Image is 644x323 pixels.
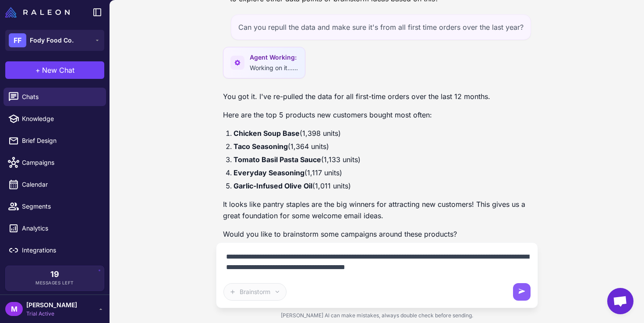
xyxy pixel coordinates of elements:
a: Calendar [4,175,106,194]
img: Raleon Logo [5,7,70,18]
p: Would you like to brainstorm some campaigns around these products? [223,228,531,240]
strong: Tomato Basil Pasta Sauce [234,155,321,164]
span: Campaigns [22,158,99,167]
span: Brief Design [22,136,99,146]
div: FF [9,33,26,47]
span: Agent Working: [250,53,298,62]
strong: Everyday Seasoning [234,168,304,177]
strong: Taco Seasoning [234,142,288,151]
button: +New Chat [5,61,104,79]
span: [PERSON_NAME] [26,300,77,310]
li: (1,398 units) [234,128,531,139]
span: Analytics [22,224,99,233]
span: Working on it...... [250,64,298,71]
span: Chats [22,92,99,102]
div: [PERSON_NAME] AI can make mistakes, always double check before sending. [216,308,538,323]
a: Analytics [4,219,106,238]
li: (1,364 units) [234,141,531,152]
span: Trial Active [26,310,77,318]
a: Chats [4,88,106,106]
span: New Chat [42,65,74,75]
a: Raleon Logo [5,7,73,18]
p: Here are the top 5 products new customers bought most often: [223,109,531,121]
p: It looks like pantry staples are the big winners for attracting new customers! This gives us a gr... [223,199,531,221]
div: Can you repull the data and make sure it's from all first time orders over the last year? [231,14,531,40]
span: Knowledge [22,114,99,124]
span: Integrations [22,245,99,255]
li: (1,133 units) [234,154,531,165]
span: + [35,65,40,75]
span: 19 [50,270,59,278]
button: FFFody Food Co. [5,30,104,51]
span: Messages Left [35,280,74,286]
span: Segments [22,202,99,211]
a: Brief Design [4,131,106,150]
p: You got it. I've re-pulled the data for all first-time orders over the last 12 months. [223,91,531,102]
a: Integrations [4,241,106,259]
span: Fody Food Co. [30,35,74,45]
span: Calendar [22,180,99,189]
div: M [5,302,23,316]
li: (1,011 units) [234,180,531,192]
strong: Chicken Soup Base [234,129,300,138]
a: Segments [4,197,106,216]
a: Open chat [607,288,633,314]
button: Brainstorm [223,283,287,301]
strong: Garlic-Infused Olive Oil [234,181,312,190]
li: (1,117 units) [234,167,531,178]
a: Campaigns [4,153,106,172]
a: Knowledge [4,110,106,128]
